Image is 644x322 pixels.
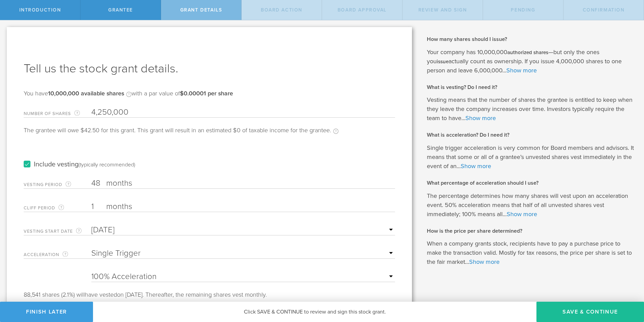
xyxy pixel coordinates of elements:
span: Introduction [19,7,61,13]
label: Number of Shares [24,110,91,117]
span: Review and Sign [418,7,467,13]
p: When a company grants stock, recipients have to pay a purchase price to make the transaction vali... [427,239,634,267]
b: $0.00001 per share [180,90,233,97]
a: Show more [461,162,491,170]
span: have vested [85,291,117,298]
h2: What is acceleration? Do I need it? [427,131,634,139]
span: with a par value of [132,90,233,97]
label: Vesting Period [24,181,91,188]
div: Click SAVE & CONTINUE to review and sign this stock grant. [93,302,536,322]
h2: What is vesting? Do I need it? [427,84,634,91]
span: Board Approval [338,7,387,13]
span: Board Action [261,7,302,13]
label: Cliff Period [24,204,91,212]
h2: How many shares should I issue? [427,36,634,43]
p: The percentage determines how many shares will vest upon an acceleration event. 50% acceleration ... [427,191,634,219]
label: Vesting Start Date [24,227,91,235]
b: 10,000,000 available shares [48,90,124,97]
a: Show more [469,258,500,266]
b: authorized shares [507,49,548,55]
b: issue [437,59,448,65]
div: You have [24,90,233,104]
button: Save & Continue [536,302,644,322]
span: Confirmation [583,7,625,13]
label: months [106,202,174,213]
label: Acceleration [24,251,91,258]
label: months [106,178,174,190]
span: Grant Details [180,7,222,13]
a: Show more [506,67,537,74]
span: Grantee [108,7,133,13]
label: Include vesting [24,161,135,168]
a: Show more [465,114,496,122]
input: Number of months [91,178,395,188]
div: (typically recommended) [78,161,135,168]
h2: How is the price per share determined? [427,227,634,235]
div: 88,541 shares (2.1%) will on [DATE]. Thereafter, the remaining shares vest monthly. [24,292,395,298]
input: Number of months [91,202,395,212]
h1: Tell us the stock grant details. [24,61,395,77]
input: Required [91,107,395,117]
a: Show more [507,210,537,218]
div: The grantee will owe $42.50 for this grant. This grant will result in an estimated $0 of taxable ... [24,127,339,141]
p: Your company has 10,000,000 —but only the ones you actually count as ownership. If you issue 4,00... [427,48,634,75]
input: Required [91,225,395,235]
p: Vesting means that the number of shares the grantee is entitled to keep when they leave the compa... [427,95,634,123]
p: Single trigger acceleration is very common for Board members and advisors. It means that some or ... [427,143,634,171]
h2: What percentage of acceleration should I use? [427,179,634,187]
span: Pending [511,7,535,13]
